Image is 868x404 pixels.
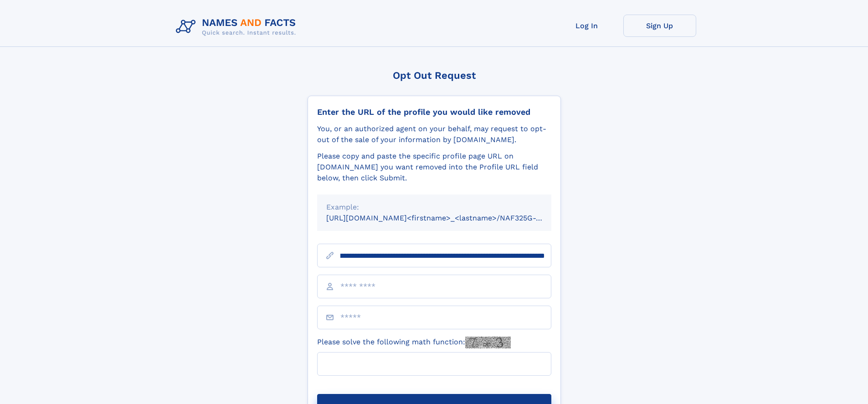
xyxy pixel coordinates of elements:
[326,214,569,222] small: [URL][DOMAIN_NAME]<firstname>_<lastname>/NAF325G-xxxxxxxx
[308,70,561,81] div: Opt Out Request
[317,151,551,184] div: Please copy and paste the specific profile page URL on [DOMAIN_NAME] you want removed into the Pr...
[326,202,542,213] div: Example:
[550,15,623,37] a: Log In
[172,15,303,39] img: Logo Names and Facts
[317,337,511,348] label: Please solve the following math function:
[623,15,696,37] a: Sign Up
[317,123,551,145] div: You, or an authorized agent on your behalf, may request to opt-out of the sale of your informatio...
[317,107,551,117] div: Enter the URL of the profile you would like removed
